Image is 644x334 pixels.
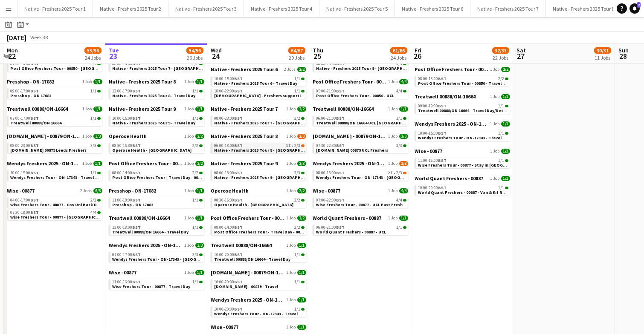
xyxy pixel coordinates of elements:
span: BST [30,197,39,203]
button: Native - Freshers 2025 Tour 4 [244,0,319,17]
span: Presshop - ON-17082 [109,187,156,194]
a: Wendys Freshers 2025 - ON-173431 Job1/1 [415,121,510,127]
span: 1/1 [195,79,204,84]
span: BST [30,143,39,148]
div: Presshop - ON-170821 Job1/109:00-17:00BST1/1Presshop - ON 17082 [7,78,102,106]
span: 2/3 [297,134,306,139]
span: BST [30,88,39,94]
div: Post Office Freshers Tour - 008501 Job2/208:00-14:00BST2/2Post Office Freshers Tour - Travel Day ... [109,160,204,187]
a: Wise - 008771 Job4/4 [313,187,408,194]
div: Wendys Freshers 2025 - ON-173431 Job1/110:00-15:00BST1/1Wendys Freshers Tour - ON-17343 - Travel Day [415,121,510,148]
span: BST [234,143,243,148]
span: 07:30-22:30 [316,144,345,148]
a: 09:00-17:00BST1/1Presshop - ON 17082 [10,88,101,98]
span: Post Office Freshers Tour - 00850 - UCL [316,93,394,98]
span: BST [438,158,447,163]
a: 08:00-18:00BST3/3Native - Freshers 2025 Tour 9 - [GEOGRAPHIC_DATA] Day 2 [316,61,406,71]
a: 07:00-22:00BST4/4Wise Freshers Tour - 00877 - UCL East Freshers [316,197,406,207]
span: BST [336,143,345,148]
span: 1 Job [490,67,499,72]
a: Native - Freshers 2025 Tour 91 Job3/3 [211,160,306,167]
span: Wendys Freshers Tour - ON-17343 - University of Southampton [316,175,429,180]
span: 2 Jobs [80,188,92,193]
div: Native - Freshers 2025 Tour 91 Job3/308:00-18:00BST3/3Native - Freshers 2025 Tour 9 - [GEOGRAPHIC... [313,51,408,78]
span: 1/1 [90,116,96,121]
span: Treatwell 00888/ON-16664 [7,106,68,112]
a: 04:00-17:00BST2/2Wise Freshers Tour - 00877 - Cov Uni Back Dated Shift 15th [10,197,101,207]
a: Native - Freshers 2025 Tour 81 Job1/1 [109,78,204,85]
span: 3/3 [90,144,96,148]
a: 10:00-15:00BST1/1Native - Freshers 2025 Tour 9 - Travel Day [112,115,203,125]
span: BST [336,170,345,176]
span: 1/1 [501,94,510,99]
span: 1 Job [184,107,194,112]
div: Native - Freshers 2025 Tour 81 Job2/306:00-18:00BST1I•2/3Native - Freshers 2025 Tour 8 - [GEOGRAP... [211,133,306,160]
span: Wise - 00877 [313,187,340,194]
span: 2 Jobs [284,67,296,72]
span: 1 Job [388,134,397,139]
div: Treatwell 00888/ON-166641 Job1/106:00-21:00BST1/1Treatwell 00888/ON 16664 UCL [GEOGRAPHIC_DATA] [313,106,408,133]
span: Wendys Freshers Tour - ON-17343 - Travel Day [418,135,510,141]
span: Native - Freshers 2025 Tour 8 [109,78,176,85]
span: 4/4 [90,62,96,66]
span: Native - Freshers 2025 Tour 9 [109,106,176,112]
span: 1/1 [192,89,198,93]
a: 08:30-16:30BST2/2Operose Health - [GEOGRAPHIC_DATA] [214,197,305,207]
span: 08:30-16:30 [112,144,141,148]
a: 08:00-18:00BST2I•2/3Wendys Freshers Tour - ON-17343 - [GEOGRAPHIC_DATA] [316,170,406,180]
a: Wendys Freshers 2025 - ON-173431 Job1/1 [7,160,102,167]
span: 06:00-21:00 [316,116,345,121]
span: 09:00-17:00 [10,89,39,93]
div: Native - Freshers 2025 Tour 62 Jobs2/210:00-15:00BST1/1Native - Freshers 2025 Tour 6 - Travel Day... [211,66,306,106]
span: 3/3 [396,62,402,66]
span: 1/1 [294,77,300,81]
span: 4/4 [396,198,402,202]
div: Wise - 008772 Jobs6/604:00-17:00BST2/2Wise Freshers Tour - 00877 - Cov Uni Back Dated Shift 15th0... [7,187,102,222]
span: 08:00-14:00 [112,171,141,175]
span: Treatwell 00888/ON-16664 [415,93,476,100]
span: BST [234,76,243,81]
span: Post Office Freshers Tour - 00850 [415,66,488,72]
span: Native - Freshers 2025 Tour 9 - University of Northampton Day 1 [214,175,330,180]
span: 1/1 [90,89,96,93]
span: 1I [286,144,291,148]
a: 08:00-23:00BST3/3[DOMAIN_NAME] 00879 Leeds Freshers [10,143,101,153]
span: Wendys Freshers 2025 - ON-17343 [313,160,386,167]
span: 08:00-18:00 [316,62,345,66]
div: Native - Freshers 2025 Tour 71 Job2/208:00-23:00BST2/2Native - Freshers 2025 Tour 7 - [GEOGRAPHIC... [211,106,306,133]
span: Native - Freshers 2025 Tour 9 - Travel Day [112,120,195,126]
div: Post Office Freshers Tour - 008501 Job4/405:00-21:00BST4/4Post Office Freshers Tour - 00850 - UCL [313,78,408,106]
span: 1/1 [501,149,510,154]
span: 10:00-20:00 [418,186,447,190]
span: 05:00-21:00 [316,89,345,93]
span: 06:00-18:00 [112,62,141,66]
span: 1 Job [184,188,194,193]
span: Post Office Freshers Tour - Travel Day - 00850 [112,175,204,180]
button: Native - Freshers 2025 Tour 2 [93,0,168,17]
a: Treatwell 00888/ON-166641 Job1/1 [7,106,102,112]
span: 1/1 [498,186,504,190]
span: 1/1 [399,107,408,112]
span: Post Office Freshers Tour - 00850 [211,215,284,221]
span: Wise Freshers Tour - 00877 - Cov Uni Back Dated Shift 15th [10,202,127,207]
span: 12:00-17:00 [112,89,141,93]
span: BST [30,170,39,176]
a: Presshop - ON-170821 Job1/1 [109,187,204,194]
span: Native - Freshers supporting Event Manager/Rigger [214,93,354,98]
span: BST [132,143,141,148]
a: 06:00-18:00BST2/2Native - Freshers 2025 Tour 7 - [GEOGRAPHIC_DATA] Day 1 [112,61,203,71]
div: [DOMAIN_NAME] - 00879 ON-162111 Job3/307:30-22:30BST3/3[DOMAIN_NAME] 00879 UCL Freshers [313,133,408,160]
span: 08:30-16:30 [214,198,243,202]
div: Wendys Freshers 2025 - ON-173431 Job1/110:00-15:00BST1/1Wendys Freshers Tour - ON-17343 - Travel Day [7,160,102,187]
span: 1/1 [93,107,102,112]
a: 08:00-18:00BST2/2Post Office Freshers Tour - 00850 - Travel Day [418,76,508,86]
span: Wendys Freshers Tour - ON-17343 - Travel Day [10,175,102,180]
button: Native - Freshers 2025 Tour 8 [546,0,621,17]
span: 2 [637,2,641,8]
button: Native - Freshers 2025 Tour 5 [319,0,395,17]
span: BST [336,115,345,121]
a: 2 [629,3,640,14]
button: Native - Freshers 2025 Tour 6 [395,0,470,17]
span: 2/2 [498,77,504,81]
a: 10:00-20:00BST1/1World Quant Freshers - 00887 - Van & Kit Return Day [418,185,508,195]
